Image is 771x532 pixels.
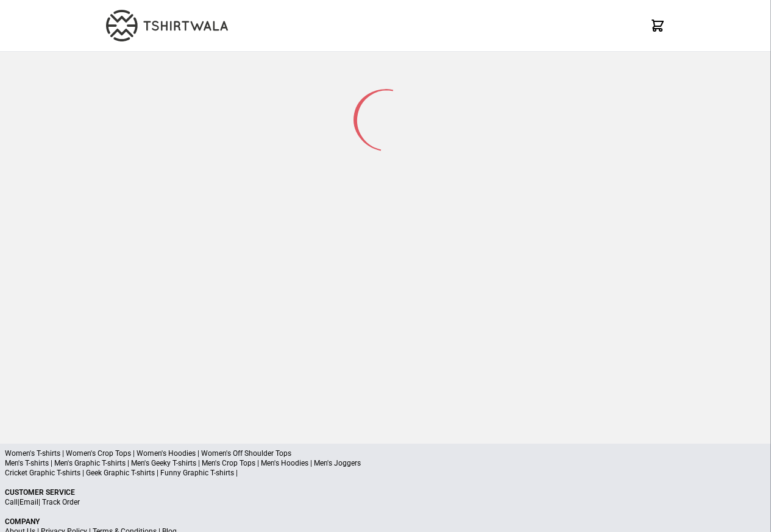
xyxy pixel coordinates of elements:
a: Track Order [42,498,80,506]
p: Women's T-shirts | Women's Crop Tops | Women's Hoodies | Women's Off Shoulder Tops [5,449,766,458]
p: Company [5,517,766,527]
p: Cricket Graphic T-shirts | Geek Graphic T-shirts | Funny Graphic T-shirts | [5,468,766,478]
p: Men's T-shirts | Men's Graphic T-shirts | Men's Geeky T-shirts | Men's Crop Tops | Men's Hoodies ... [5,458,766,468]
a: Email [20,498,38,506]
p: | | [5,497,766,507]
p: Customer Service [5,488,766,497]
a: Call [5,498,18,506]
img: TW-LOGO-400-104.png [106,10,228,41]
